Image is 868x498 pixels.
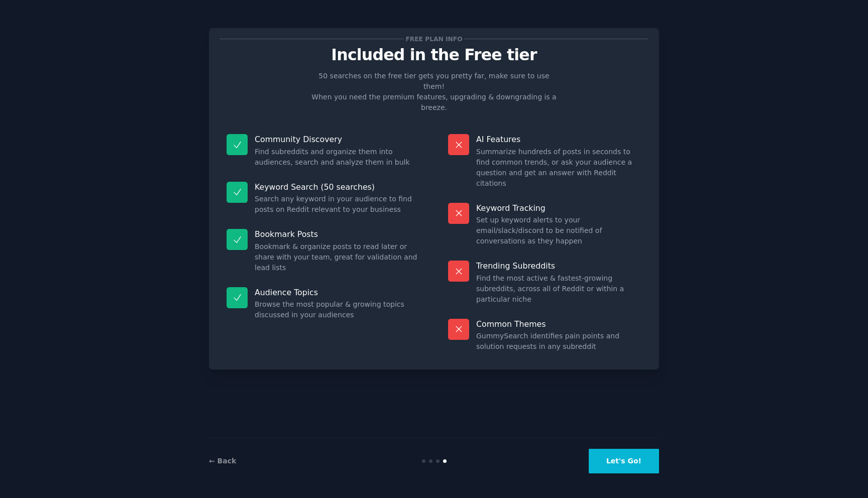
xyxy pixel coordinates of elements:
dd: Summarize hundreds of posts in seconds to find common trends, or ask your audience a question and... [476,147,641,189]
dd: Find the most active & fastest-growing subreddits, across all of Reddit or within a particular niche [476,273,641,305]
p: Bookmark Posts [255,229,420,239]
p: Audience Topics [255,287,420,298]
dd: Set up keyword alerts to your email/slack/discord to be notified of conversations as they happen [476,215,641,246]
dd: Bookmark & organize posts to read later or share with your team, great for validation and lead lists [255,241,420,273]
dd: Browse the most popular & growing topics discussed in your audiences [255,299,420,320]
a: ← Back [209,457,236,465]
p: Keyword Search (50 searches) [255,182,420,192]
p: Community Discovery [255,134,420,145]
p: 50 searches on the free tier gets you pretty far, make sure to use them! When you need the premiu... [307,71,561,113]
dd: Search any keyword in your audience to find posts on Reddit relevant to your business [255,194,420,215]
p: Keyword Tracking [476,203,641,213]
p: AI Features [476,134,641,145]
span: Free plan info [404,34,464,44]
p: Trending Subreddits [476,261,641,271]
dd: Find subreddits and organize them into audiences, search and analyze them in bulk [255,147,420,168]
dd: GummySearch identifies pain points and solution requests in any subreddit [476,331,641,352]
button: Let's Go! [589,449,659,473]
p: Common Themes [476,319,641,329]
p: Included in the Free tier [220,46,648,64]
